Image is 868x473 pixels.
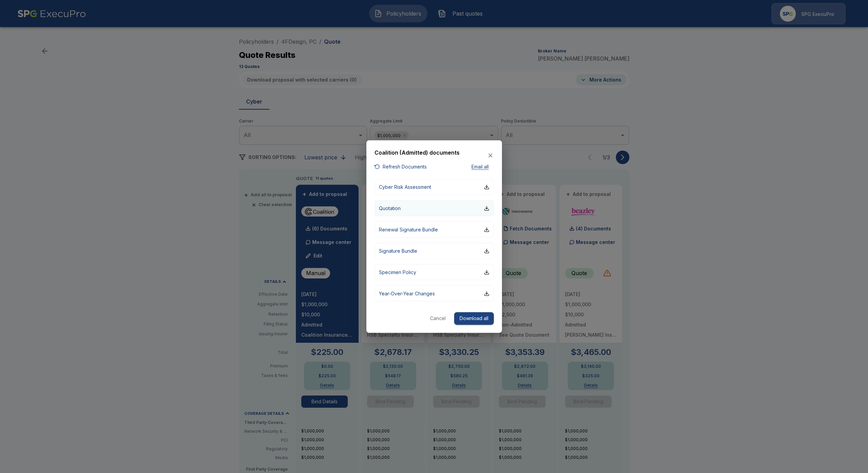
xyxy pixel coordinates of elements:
button: Cancel [427,312,449,325]
p: Quotation [379,205,401,212]
button: Cyber Risk Assessment [375,179,494,195]
p: Signature Bundle [379,247,417,254]
button: Signature Bundle [375,243,494,259]
p: Year-Over-Year Changes [379,290,435,297]
button: Refresh Documents [375,162,427,171]
p: Cyber Risk Assessment [379,183,431,190]
h6: Coalition (Admitted) documents [375,149,460,157]
button: Download all [454,312,494,325]
p: Specimen Policy [379,269,416,276]
button: Year-Over-Year Changes [375,286,494,301]
button: Quotation [375,200,494,216]
p: Renewal Signature Bundle [379,226,438,233]
button: Email all [467,162,494,171]
button: Renewal Signature Bundle [375,222,494,238]
button: Specimen Policy [375,264,494,280]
